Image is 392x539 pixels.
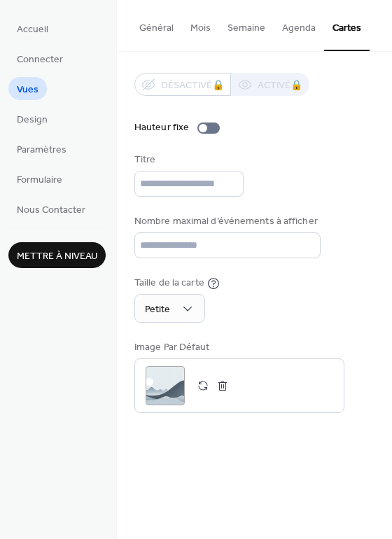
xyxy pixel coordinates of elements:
[17,203,85,218] span: Nous Contacter
[17,52,63,67] span: Connecter
[8,47,71,70] a: Connecter
[134,120,189,135] div: Hauteur fixe
[17,83,38,97] span: Vues
[8,137,75,160] a: Paramètres
[8,167,71,190] a: Formulaire
[134,214,318,229] div: Nombre maximal d’événements à afficher
[8,242,106,268] button: Mettre à niveau
[8,197,94,220] a: Nous Contacter
[134,340,342,355] div: Image Par Défaut
[145,300,170,319] span: Petite
[8,107,56,130] a: Design
[8,77,47,100] a: Vues
[17,143,66,157] span: Paramètres
[8,17,57,40] a: Accueil
[17,173,62,188] span: Formulaire
[17,113,48,127] span: Design
[134,276,204,290] div: Taille de la carte
[146,366,185,405] div: ;
[134,153,241,167] div: Titre
[17,249,97,264] span: Mettre à niveau
[17,22,48,37] span: Accueil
